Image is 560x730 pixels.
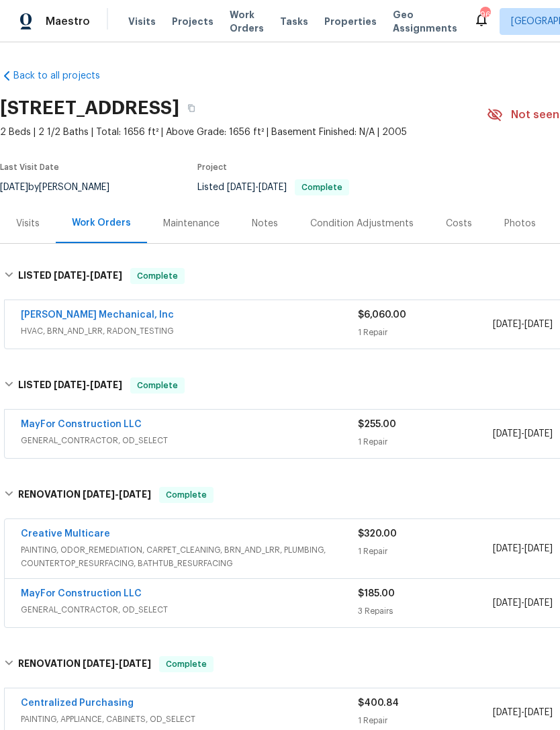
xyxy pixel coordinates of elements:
span: Complete [160,657,212,671]
span: $255.00 [358,420,396,429]
a: Centralized Purchasing [21,698,134,708]
span: [DATE] [493,708,521,717]
a: MayFor Construction LLC [21,420,142,429]
h6: RENOVATION [18,656,151,672]
span: - [83,659,151,668]
span: Complete [132,379,183,392]
div: 1 Repair [358,714,493,727]
div: 1 Repair [358,435,493,449]
span: [DATE] [83,659,115,668]
span: [DATE] [493,320,521,329]
span: Project [197,163,227,171]
span: - [493,706,553,719]
span: Visits [128,15,156,28]
button: Copy Address [179,96,203,120]
div: Photos [504,217,536,230]
h6: LISTED [18,268,122,284]
span: Complete [160,488,212,502]
span: [DATE] [259,183,287,192]
a: MayFor Construction LLC [21,589,142,598]
span: [DATE] [54,380,86,390]
a: Creative Multicare [21,529,110,539]
span: - [493,596,553,610]
span: [DATE] [493,429,521,439]
span: [DATE] [90,271,122,280]
span: [DATE] [119,490,151,499]
span: [DATE] [524,429,553,439]
span: [DATE] [524,320,553,329]
span: - [493,318,553,331]
span: [DATE] [524,544,553,553]
span: - [54,380,122,390]
div: 1 Repair [358,545,493,558]
span: [DATE] [119,659,151,668]
div: Maintenance [163,217,220,230]
span: HVAC, BRN_AND_LRR, RADON_TESTING [21,324,358,338]
span: Maestro [46,15,90,28]
span: [DATE] [54,271,86,280]
span: Geo Assignments [393,8,457,35]
span: $6,060.00 [358,310,406,320]
span: GENERAL_CONTRACTOR, OD_SELECT [21,434,358,447]
span: [DATE] [90,380,122,390]
span: $320.00 [358,529,397,539]
span: Projects [172,15,214,28]
span: $400.84 [358,698,399,708]
span: - [83,490,151,499]
a: [PERSON_NAME] Mechanical, Inc [21,310,174,320]
span: GENERAL_CONTRACTOR, OD_SELECT [21,603,358,617]
span: PAINTING, ODOR_REMEDIATION, CARPET_CLEANING, BRN_AND_LRR, PLUMBING, COUNTERTOP_RESURFACING, BATHT... [21,543,358,570]
span: - [54,271,122,280]
span: Work Orders [230,8,264,35]
h6: LISTED [18,377,122,394]
div: 96 [480,8,489,21]
span: - [493,542,553,555]
span: Complete [296,183,348,191]
span: Listed [197,183,349,192]
span: - [493,427,553,441]
span: [DATE] [83,490,115,499]
span: Properties [324,15,377,28]
div: 3 Repairs [358,604,493,618]
span: [DATE] [227,183,255,192]
span: [DATE] [524,598,553,608]
div: Condition Adjustments [310,217,414,230]
span: Complete [132,269,183,283]
span: $185.00 [358,589,395,598]
h6: RENOVATION [18,487,151,503]
span: Tasks [280,17,308,26]
div: Work Orders [72,216,131,230]
div: Costs [446,217,472,230]
span: [DATE] [493,598,521,608]
div: 1 Repair [358,326,493,339]
span: [DATE] [524,708,553,717]
span: PAINTING, APPLIANCE, CABINETS, OD_SELECT [21,713,358,726]
div: Notes [252,217,278,230]
span: - [227,183,287,192]
div: Visits [16,217,40,230]
span: [DATE] [493,544,521,553]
